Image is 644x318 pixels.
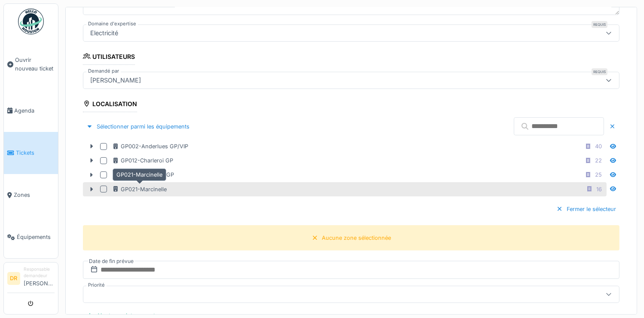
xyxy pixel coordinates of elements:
div: GP012-Charleroi GP [112,156,173,165]
li: DR [7,272,20,285]
div: GP016-Houdeng GP [112,171,174,179]
div: [PERSON_NAME] [87,76,144,85]
span: Zones [14,191,55,199]
div: Utilisateurs [83,50,135,65]
a: Zones [4,174,58,216]
label: Date de fin prévue [88,257,134,266]
span: Équipements [17,233,55,241]
a: DR Responsable demandeur[PERSON_NAME] [7,266,55,293]
div: Fermer le sélecteur [553,203,620,215]
a: Équipements [4,216,58,258]
div: 25 [595,171,602,179]
div: GP021-Marcinelle [112,185,167,193]
div: Requis [592,21,607,28]
label: Priorité [86,281,107,289]
div: Requis [592,68,607,75]
label: Demandé par [86,67,121,75]
div: GP021-Marcinelle [113,168,166,181]
div: Sélectionner parmi les équipements [83,121,193,132]
div: 16 [596,185,602,193]
span: Tickets [16,149,55,157]
div: 40 [595,142,602,150]
label: Domaine d'expertise [86,20,138,28]
div: Localisation [83,98,137,112]
div: Electricité [87,28,122,38]
li: [PERSON_NAME] [24,266,55,291]
div: 22 [595,156,602,165]
a: Agenda [4,89,58,131]
a: Tickets [4,132,58,174]
span: Ouvrir nouveau ticket [15,56,55,72]
img: Badge_color-CXgf-gQk.svg [18,9,44,34]
div: GP002-Anderlues GP/VIP [112,142,188,150]
div: Aucune zone sélectionnée [322,234,391,242]
a: Ouvrir nouveau ticket [4,39,58,89]
span: Agenda [14,107,55,115]
div: Responsable demandeur [24,266,55,279]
